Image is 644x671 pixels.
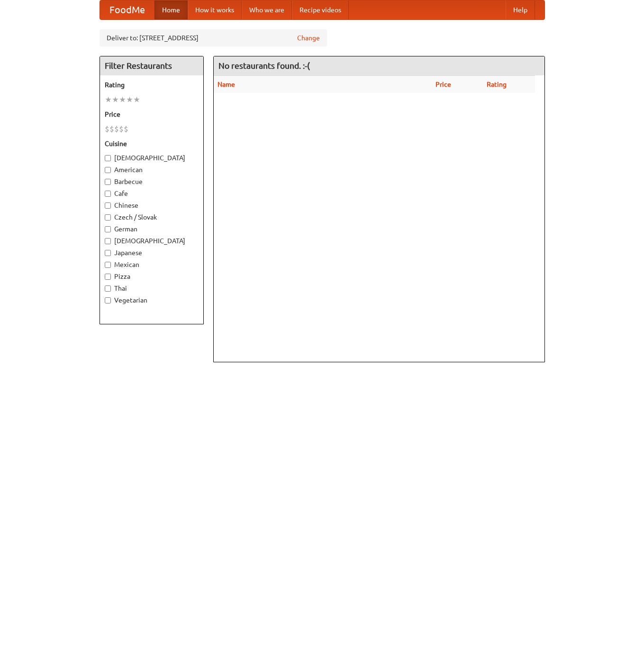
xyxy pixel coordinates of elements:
[105,248,199,257] label: Japanese
[105,110,199,119] h5: Price
[105,238,111,244] input: [DEMOGRAPHIC_DATA]
[105,201,199,210] label: Chinese
[105,274,111,280] input: Pizza
[105,189,199,198] label: Cafe
[218,61,310,70] ng-pluralize: No restaurants found. :-(
[297,33,320,43] a: Change
[105,297,111,303] input: Vegetarian
[242,0,292,19] a: Who we are
[105,179,111,185] input: Barbecue
[119,124,124,134] li: $
[100,29,327,46] div: Deliver to: [STREET_ADDRESS]
[133,94,140,105] li: ★
[105,236,199,246] label: [DEMOGRAPHIC_DATA]
[105,214,111,221] input: Czech / Slovak
[105,295,199,305] label: Vegetarian
[105,155,111,161] input: [DEMOGRAPHIC_DATA]
[105,191,111,197] input: Cafe
[105,285,111,292] input: Thai
[109,124,114,134] li: $
[105,94,112,105] li: ★
[105,260,199,269] label: Mexican
[119,94,126,105] li: ★
[188,0,242,19] a: How it works
[105,212,199,222] label: Czech / Slovak
[114,124,119,134] li: $
[292,0,349,19] a: Recipe videos
[154,0,188,19] a: Home
[112,94,119,105] li: ★
[105,80,199,90] h5: Rating
[105,153,199,163] label: [DEMOGRAPHIC_DATA]
[100,56,203,75] h4: Filter Restaurants
[105,224,199,234] label: German
[105,139,199,148] h5: Cuisine
[105,284,199,293] label: Thai
[126,94,133,105] li: ★
[105,226,111,232] input: German
[218,81,235,88] a: Name
[435,81,451,88] a: Price
[100,0,154,19] a: FoodMe
[105,124,109,134] li: $
[124,124,128,134] li: $
[487,81,507,88] a: Rating
[105,177,199,186] label: Barbecue
[105,262,111,268] input: Mexican
[506,0,535,19] a: Help
[105,165,199,175] label: American
[105,250,111,256] input: Japanese
[105,272,199,281] label: Pizza
[105,167,111,173] input: American
[105,202,111,209] input: Chinese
